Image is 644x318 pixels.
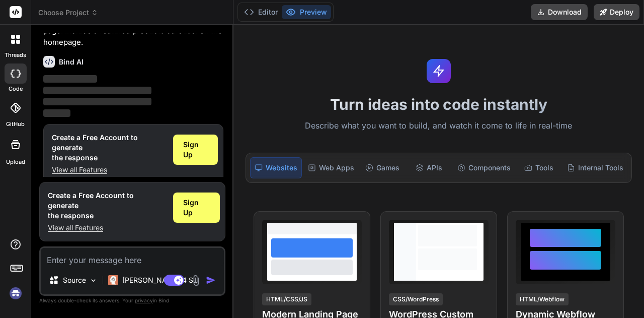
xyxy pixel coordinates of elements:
[407,157,451,178] div: APIs
[43,87,151,94] span: ‌
[122,275,197,285] p: [PERSON_NAME] 4 S..
[108,275,118,285] img: Claude 4 Sonnet
[135,297,153,303] span: privacy
[262,293,311,305] div: HTML/CSS/JS
[239,95,638,113] h1: Turn ideas into code instantly
[6,120,25,129] label: GitHub
[239,119,638,133] p: Describe what you want to build, and watch it come to life in real-time
[240,5,282,19] button: Editor
[89,276,98,285] img: Pick Models
[5,51,26,59] label: threads
[6,158,25,166] label: Upload
[43,75,97,83] span: ‌
[43,98,151,105] span: ‌
[389,293,443,305] div: CSS/WordPress
[453,157,515,178] div: Components
[48,190,165,221] h1: Create a Free Account to generate the response
[282,5,331,19] button: Preview
[516,293,569,305] div: HTML/Webflow
[63,275,86,285] p: Source
[38,8,98,18] span: Choose Project
[206,275,216,285] img: icon
[531,4,588,20] button: Download
[9,85,23,93] label: code
[7,285,24,302] img: signin
[48,223,165,233] p: View all Features
[52,133,165,163] h1: Create a Free Account to generate the response
[39,296,225,305] p: Always double-check its answers. Your in Bind
[183,198,210,218] span: Sign Up
[517,157,561,178] div: Tools
[563,157,627,178] div: Internal Tools
[59,57,84,67] h6: Bind AI
[183,140,208,160] span: Sign Up
[594,4,639,20] button: Deploy
[43,109,70,117] span: ‌
[52,165,165,175] p: View all Features
[190,275,202,286] img: attachment
[250,157,302,178] div: Websites
[360,157,405,178] div: Games
[304,157,358,178] div: Web Apps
